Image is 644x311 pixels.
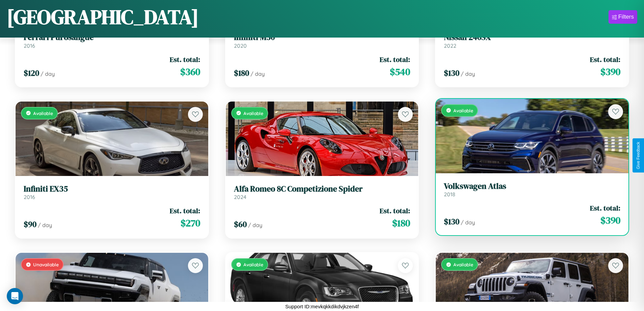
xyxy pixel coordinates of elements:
[600,214,620,227] span: $ 390
[461,219,475,226] span: / day
[38,222,52,228] span: / day
[170,206,200,216] span: Est. total:
[453,262,473,267] span: Available
[444,42,456,49] span: 2022
[24,219,37,230] span: $ 90
[24,184,200,201] a: Infiniti EX352016
[24,67,39,79] span: $ 120
[590,203,620,213] span: Est. total:
[444,67,459,79] span: $ 130
[234,184,410,194] h3: Alfa Romeo 8C Competizione Spider
[170,54,200,64] span: Est. total:
[609,10,637,24] button: Filters
[33,110,53,116] span: Available
[180,65,200,79] span: $ 360
[24,194,35,200] span: 2016
[444,32,620,42] h3: Nissan 240SX
[234,219,247,230] span: $ 60
[24,32,200,49] a: Ferrari Purosangue2016
[234,42,247,49] span: 2020
[390,65,410,79] span: $ 540
[600,65,620,79] span: $ 390
[392,216,410,230] span: $ 180
[24,32,200,42] h3: Ferrari Purosangue
[7,3,199,31] h1: [GEOGRAPHIC_DATA]
[234,67,249,79] span: $ 180
[380,206,410,216] span: Est. total:
[24,184,200,194] h3: Infiniti EX35
[380,54,410,64] span: Est. total:
[243,262,263,267] span: Available
[285,302,359,311] p: Support ID: mevkqkkdikdvjkzen4f
[590,54,620,64] span: Est. total:
[618,14,634,20] div: Filters
[444,216,459,227] span: $ 130
[24,42,35,49] span: 2016
[243,110,263,116] span: Available
[234,194,246,200] span: 2024
[181,216,200,230] span: $ 270
[444,181,620,191] h3: Volkswagen Atlas
[248,222,262,228] span: / day
[41,70,55,77] span: / day
[636,142,641,169] div: Give Feedback
[444,181,620,198] a: Volkswagen Atlas2018
[453,108,473,113] span: Available
[251,70,265,77] span: / day
[444,191,455,198] span: 2018
[7,288,23,304] div: Open Intercom Messenger
[461,70,475,77] span: / day
[234,184,410,201] a: Alfa Romeo 8C Competizione Spider2024
[444,32,620,49] a: Nissan 240SX2022
[234,32,410,49] a: Infiniti M302020
[33,262,59,267] span: Unavailable
[234,32,410,42] h3: Infiniti M30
